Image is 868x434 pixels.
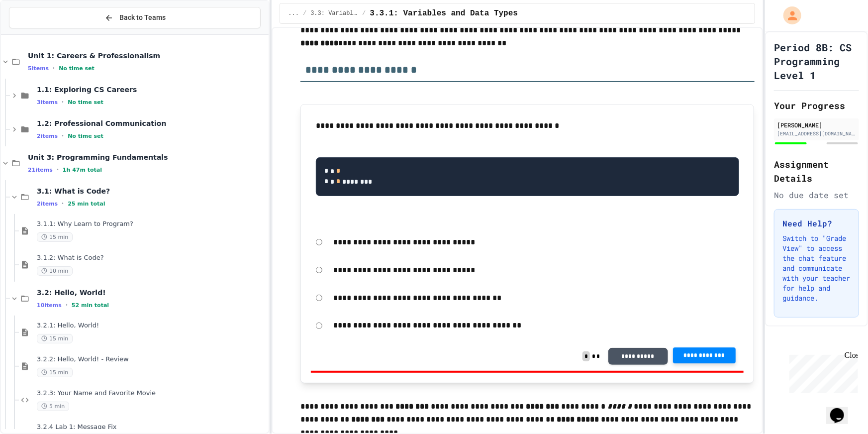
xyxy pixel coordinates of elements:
span: No time set [59,65,95,72]
span: 1h 47m total [63,167,102,173]
span: No time set [68,99,103,106]
span: 3.1.2: What is Code? [37,254,267,262]
span: 15 min [37,334,73,343]
span: 3.2.4 Lab 1: Message Fix [37,423,267,432]
span: 3.1.1: Why Learn to Program? [37,220,267,228]
span: 25 min total [68,201,105,207]
span: 3.2.1: Hello, World! [37,322,267,330]
span: 52 min total [72,302,109,309]
span: Unit 1: Careers & Professionalism [28,51,267,60]
span: 5 items [28,65,49,72]
span: 3.2.2: Hello, World! - Review [37,355,267,364]
span: Back to Teams [119,12,166,23]
span: 3.2.3: Your Name and Favorite Movie [37,389,267,398]
h2: Assignment Details [774,157,859,185]
span: 10 items [37,302,62,309]
span: • [62,132,64,140]
iframe: chat widget [826,394,858,424]
span: No time set [68,133,103,139]
h1: Period 8B: CS Programming Level 1 [774,40,859,82]
span: 2 items [37,201,58,207]
span: 21 items [28,167,53,173]
span: • [57,166,59,174]
span: 3.3.1: Variables and Data Types [370,7,518,19]
span: 15 min [37,368,73,377]
div: My Account [773,4,804,27]
div: No due date set [774,189,859,201]
span: ... [288,9,299,17]
span: Unit 3: Programming Fundamentals [28,153,267,162]
span: / [362,9,366,17]
span: 10 min [37,266,73,276]
span: 5 min [37,402,69,411]
h3: Need Help? [782,217,851,229]
span: 15 min [37,232,73,242]
span: / [303,9,306,17]
span: 3.1: What is Code? [37,187,267,196]
span: 3.3: Variables and Data Types [310,9,358,17]
span: 1.2: Professional Communication [37,119,267,128]
div: Chat with us now!Close [4,4,69,63]
span: 3 items [37,99,58,106]
span: • [62,200,64,208]
div: [EMAIL_ADDRESS][DOMAIN_NAME] [777,130,856,137]
span: 1.1: Exploring CS Careers [37,85,267,94]
span: • [53,64,55,72]
span: 2 items [37,133,58,139]
span: • [66,301,68,309]
iframe: chat widget [785,351,858,393]
span: 3.2: Hello, World! [37,288,267,297]
div: [PERSON_NAME] [777,120,856,129]
h2: Your Progress [774,99,859,112]
p: Switch to "Grade View" to access the chat feature and communicate with your teacher for help and ... [782,233,851,303]
span: • [62,98,64,106]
